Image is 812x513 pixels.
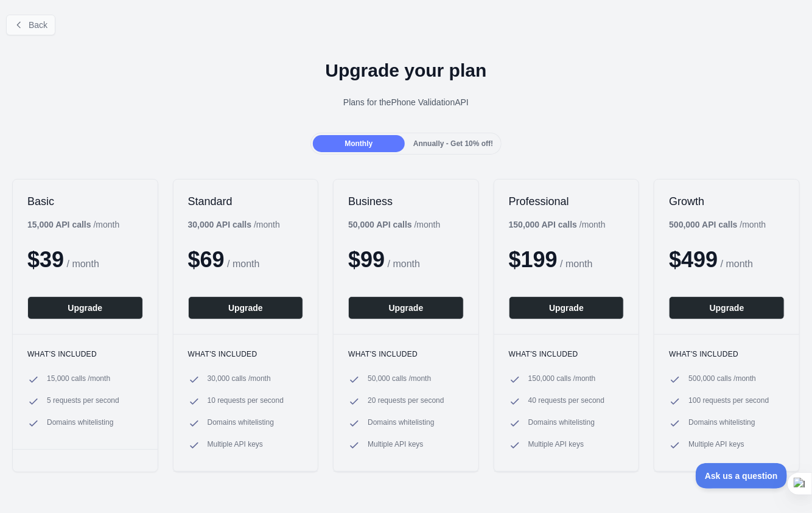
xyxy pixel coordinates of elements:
div: / month [509,218,606,231]
h2: Growth [669,194,785,209]
b: 500,000 API calls [669,220,737,229]
div: / month [348,218,440,231]
h2: Professional [509,194,625,209]
h2: Standard [188,194,304,209]
b: 150,000 API calls [509,220,577,229]
div: / month [669,218,766,231]
h2: Business [348,194,464,209]
b: 50,000 API calls [348,220,412,229]
span: $ 499 [669,247,718,272]
span: $ 99 [348,247,385,272]
div: / month [188,218,280,231]
span: $ 199 [509,247,558,272]
iframe: Toggle Customer Support [696,463,788,489]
